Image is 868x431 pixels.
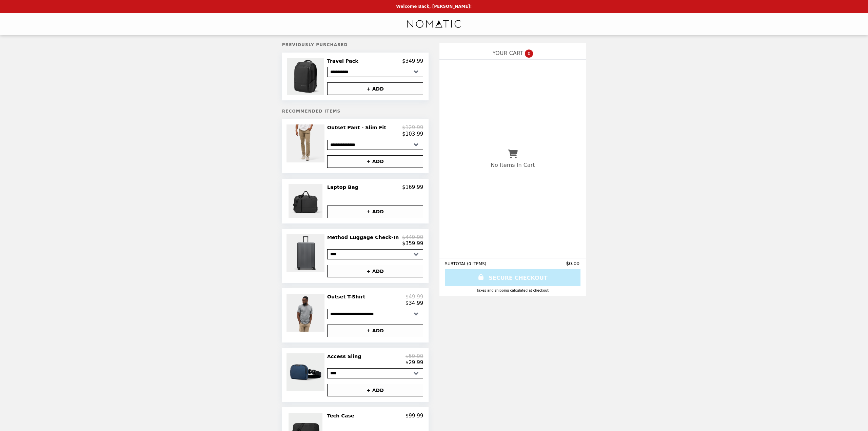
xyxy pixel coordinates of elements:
span: ( 0 ITEMS ) [467,261,486,266]
select: Select a product variant [327,368,423,378]
h2: Travel Pack [327,58,361,64]
img: Access Sling [287,353,326,391]
h5: Recommended Items [282,109,429,114]
p: $34.99 [406,300,423,306]
p: $103.99 [402,131,423,137]
img: Travel Pack [287,58,326,95]
span: $0.00 [566,261,580,266]
img: Outset T-Shirt [287,294,326,332]
p: $359.99 [402,240,423,247]
span: SUBTOTAL [445,261,467,266]
img: Method Luggage Check-In [287,234,326,272]
h2: Outset Pant - Slim Fit [327,124,389,131]
span: 0 [525,50,533,58]
p: $49.99 [406,294,423,300]
h2: Access Sling [327,353,364,359]
button: + ADD [327,155,423,168]
p: No Items In Cart [491,162,535,168]
button: + ADD [327,384,423,396]
p: $59.99 [406,353,423,359]
button: + ADD [327,205,423,218]
button: + ADD [327,82,423,95]
p: $29.99 [406,359,423,366]
select: Select a product variant [327,140,423,150]
h5: Previously Purchased [282,42,429,47]
select: Select a product variant [327,249,423,259]
p: $129.99 [402,124,423,131]
button: + ADD [327,265,423,277]
span: YOUR CART [492,50,523,56]
img: Brand Logo [406,17,462,31]
p: Welcome Back, [PERSON_NAME]! [396,4,472,9]
p: $349.99 [402,58,423,64]
p: $99.99 [406,413,423,419]
select: Select a product variant [327,67,423,77]
p: $169.99 [402,184,423,190]
select: Select a product variant [327,309,423,319]
button: + ADD [327,325,423,337]
h2: Tech Case [327,413,357,419]
p: $449.99 [402,234,423,240]
h2: Outset T-Shirt [327,294,368,300]
div: Taxes and Shipping calculated at checkout [445,289,580,292]
h2: Method Luggage Check-In [327,234,401,240]
img: Outset Pant - Slim Fit [287,124,326,162]
img: Laptop Bag [289,184,324,218]
h2: Laptop Bag [327,184,361,190]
